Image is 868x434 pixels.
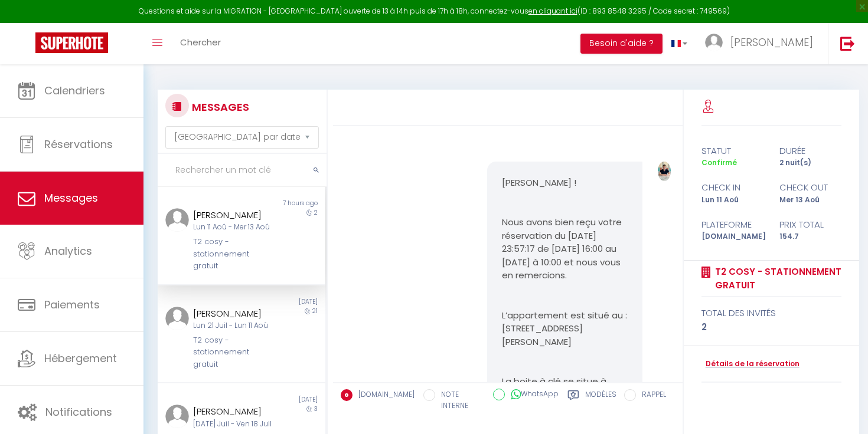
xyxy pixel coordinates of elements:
span: 21 [312,307,318,315]
input: Rechercher un mot clé [158,154,327,187]
div: Lun 21 Juil - Lun 11 Aoû [193,320,276,331]
p: [PERSON_NAME] ! [502,176,628,190]
span: Confirmé [701,157,737,167]
img: logout [840,36,855,51]
a: en cliquant ici [528,6,577,16]
div: [PERSON_NAME] [193,307,276,321]
img: Super Booking [35,32,108,53]
span: Calendriers [44,83,105,98]
img: ... [165,307,189,330]
label: NOTE INTERNE [435,389,484,412]
img: ... [165,208,189,232]
label: Modèles [585,389,616,413]
span: Analytics [44,244,92,258]
span: Paiements [44,297,100,312]
a: Chercher [171,23,230,64]
span: [PERSON_NAME] [730,35,813,50]
div: [PERSON_NAME] [193,208,276,222]
label: [DOMAIN_NAME] [353,389,415,402]
div: Plateforme [694,218,772,232]
span: 2 [314,208,318,217]
div: 2 nuit(s) [772,157,850,169]
div: [DOMAIN_NAME] [694,231,772,242]
img: ... [658,162,671,181]
div: check in [694,180,772,195]
div: 2 [701,320,842,334]
a: ... [PERSON_NAME] [696,23,828,64]
div: [DATE] [242,395,325,405]
label: RAPPEL [636,389,666,402]
img: ... [165,405,189,428]
img: ... [705,34,723,51]
div: T2 cosy - stationnement gratuit [193,334,276,370]
span: Messages [44,190,98,205]
div: Lun 11 Aoû [694,195,772,206]
label: WhatsApp [505,389,559,402]
div: statut [694,144,772,158]
span: Réservations [44,137,113,152]
span: 3 [314,405,318,413]
span: Hébergement [44,351,117,366]
div: Mer 13 Aoû [772,195,850,206]
div: [DATE] [242,297,325,307]
div: check out [772,180,850,195]
p: Nous avons bien reçu votre réservation du [DATE] 23:57:17 de [DATE] 16:00 au [DATE] à 10:00 et no... [502,216,628,282]
a: Détails de la réservation [701,359,800,370]
div: [PERSON_NAME] [193,405,276,419]
div: durée [772,144,850,158]
div: [DATE] Juil - Ven 18 Juil [193,419,276,430]
span: Notifications [45,405,112,419]
div: 154.7 [772,231,850,242]
a: T2 cosy - stationnement gratuit [711,265,842,292]
div: Prix total [772,218,850,232]
div: 7 hours ago [242,199,325,208]
span: Chercher [180,36,221,48]
button: Besoin d'aide ? [580,34,663,54]
h3: MESSAGES [189,94,249,120]
div: Lun 11 Aoû - Mer 13 Aoû [193,222,276,233]
div: T2 cosy - stationnement gratuit [193,236,276,272]
p: L’appartement est situé au : [STREET_ADDRESS][PERSON_NAME] [502,309,628,349]
div: total des invités [701,306,842,320]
